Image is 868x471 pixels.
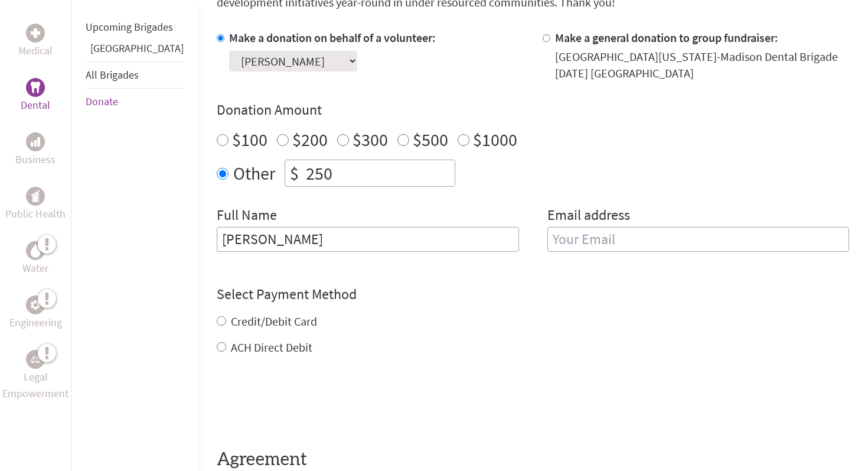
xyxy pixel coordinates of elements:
[31,243,40,257] img: Water
[5,187,66,222] a: Public HealthPublic Health
[413,128,448,151] label: $500
[233,160,275,187] label: Other
[2,369,68,402] p: Legal Empowerment
[304,160,455,186] input: Enter Amount
[31,300,40,310] img: Engineering
[231,314,317,329] label: Credit/Debit Card
[22,260,48,277] p: Water
[353,128,388,151] label: $300
[86,95,118,108] a: Donate
[86,14,184,40] li: Upcoming Brigades
[9,314,62,331] p: Engineering
[26,295,45,314] div: Engineering
[217,449,849,470] h4: Agreement
[547,206,630,227] label: Email address
[86,20,173,34] a: Upcoming Brigades
[31,356,40,363] img: Legal Empowerment
[231,340,312,355] label: ACH Direct Debit
[217,285,849,304] h4: Select Payment Method
[229,30,436,45] label: Make a donation on behalf of a volunteer:
[86,68,139,82] a: All Brigades
[15,132,56,168] a: BusinessBusiness
[26,132,45,151] div: Business
[217,379,396,425] iframe: reCAPTCHA
[31,190,40,202] img: Public Health
[217,206,277,227] label: Full Name
[86,61,184,89] li: All Brigades
[217,227,519,252] input: Enter Full Name
[21,78,50,113] a: DentalDental
[31,82,40,93] img: Dental
[292,128,328,151] label: $200
[555,30,778,45] label: Make a general donation to group fundraiser:
[473,128,517,151] label: $1000
[86,89,184,115] li: Donate
[232,128,267,151] label: $100
[2,350,68,402] a: Legal EmpowermentLegal Empowerment
[26,78,45,97] div: Dental
[26,350,45,369] div: Legal Empowerment
[18,43,53,59] p: Medical
[285,160,304,186] div: $
[26,24,45,43] div: Medical
[21,97,50,113] p: Dental
[26,187,45,206] div: Public Health
[217,100,849,119] h4: Donation Amount
[9,295,62,331] a: EngineeringEngineering
[15,151,56,168] p: Business
[86,40,184,61] li: Guatemala
[31,28,40,38] img: Medical
[555,48,850,82] div: [GEOGRAPHIC_DATA][US_STATE]-Madison Dental Brigade [DATE] [GEOGRAPHIC_DATA]
[18,24,53,59] a: MedicalMedical
[5,206,66,222] p: Public Health
[547,227,850,252] input: Your Email
[26,241,45,260] div: Water
[90,41,184,55] a: [GEOGRAPHIC_DATA]
[22,241,48,277] a: WaterWater
[31,137,40,147] img: Business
